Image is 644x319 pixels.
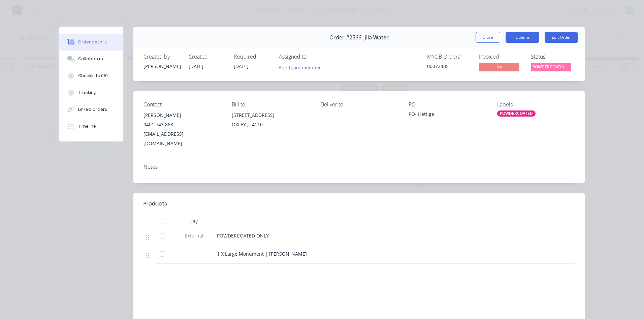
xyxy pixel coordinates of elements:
div: [PERSON_NAME]0401 743 868[EMAIL_ADDRESS][DOMAIN_NAME] [143,110,221,148]
div: PO [409,101,486,108]
span: POWDERCOATING/S... [531,63,571,71]
div: Created by [143,54,181,60]
button: POWDERCOATING/S... [531,63,571,73]
div: PO- Hettige [409,110,486,120]
div: Order details [78,39,107,45]
span: [DATE] [234,63,249,69]
div: [STREET_ADDRESS] [232,110,309,120]
div: Tracking [78,90,97,96]
span: Order #2566 - [329,34,364,41]
button: Tracking [59,84,123,101]
div: Checklists 0/0 [78,73,108,79]
button: Edit Order [545,32,578,43]
button: Collaborate [59,51,123,67]
div: [PERSON_NAME] [143,63,181,70]
span: POWDERCOATED ONLY [217,232,269,239]
div: Deliver to [320,101,398,108]
div: Bill to [232,101,309,108]
button: Order details [59,34,123,51]
div: 0401 743 868 [143,120,221,129]
div: Status [531,54,575,60]
button: Options [506,32,539,43]
div: POWDERCOATED [497,110,536,117]
div: Assigned to [279,54,346,60]
span: No [479,63,519,71]
span: Jila Water [364,34,389,41]
span: 1 [193,250,195,257]
div: Required [234,54,271,60]
div: MYOB Order # [427,54,471,60]
div: [EMAIL_ADDRESS][DOMAIN_NAME] [143,129,221,148]
div: Linked Orders [78,106,107,113]
div: Notes [143,164,575,170]
div: Created [189,54,226,60]
div: Timeline [78,123,96,129]
div: Invoiced [479,54,523,60]
button: Close [476,32,500,43]
button: Add team member [275,63,325,72]
span: [DATE] [189,63,203,69]
div: Collaborate [78,56,105,62]
button: Timeline [59,118,123,135]
div: [PERSON_NAME] [143,110,221,120]
div: Qty [174,215,214,228]
div: OXLEY , , 4110 [232,120,309,129]
button: Linked Orders [59,101,123,118]
div: [STREET_ADDRESS]OXLEY , , 4110 [232,110,309,132]
button: Checklists 0/0 [59,67,123,84]
div: Labels [497,101,575,108]
span: External [176,232,212,239]
div: Products [143,200,167,208]
button: Add team member [279,63,325,72]
div: Contact [143,101,221,108]
span: 1 X Large Monument | [PERSON_NAME] [217,251,307,257]
div: 00072485 [427,63,471,70]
